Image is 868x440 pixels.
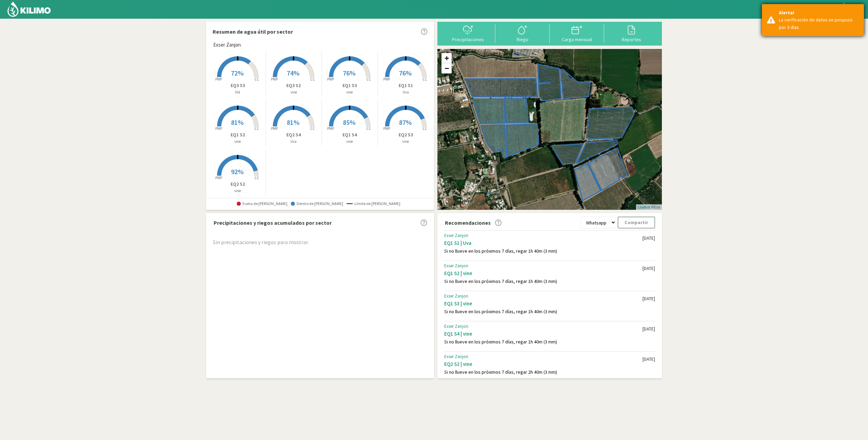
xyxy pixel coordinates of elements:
tspan: PMP [383,77,390,82]
p: Uva [378,89,434,95]
p: Uva [266,139,322,145]
div: [DATE] [642,296,655,302]
span: 81% [231,118,244,126]
div: La verificación de datos se pospuso por 3 días [779,16,859,31]
span: Exser Zanjon [213,41,241,49]
a: Zoom in [441,53,452,63]
div: Si no llueve en los próximos 7 días, regar 2h 40m (3 mm) [444,369,642,375]
div: Si no llueve en los próximos 7 días, regar 1h 40m (3 mm) [444,339,642,345]
tspan: CC [422,77,427,82]
div: Exser Zanjon [444,263,642,269]
span: 87% [399,118,412,126]
tspan: CC [311,126,315,131]
div: [DATE] [642,235,655,241]
p: Vid [210,89,266,95]
tspan: PMP [327,126,334,131]
p: vine [378,139,434,145]
span: 76% [399,69,412,77]
p: vine [322,139,378,145]
p: EQ1 S4 [322,131,378,138]
div: Exser Zanjon [444,354,642,359]
tspan: CC [422,126,427,131]
div: Riego [497,37,548,42]
div: Si no llueve en los próximos 7 días, regar 1h 40m (3 mm) [444,309,642,315]
p: Precipitaciones y riegos acumulados por sector [214,219,332,227]
tspan: CC [254,77,259,82]
a: Zoom out [441,63,452,73]
div: Exser Zanjon [444,233,642,238]
p: vine [210,139,266,145]
span: 72% [231,69,244,77]
p: Resumen de agua útil por sector [213,28,293,36]
p: EQ3 S3 [210,82,266,89]
tspan: PMP [271,77,278,82]
div: EQ2 S2 | vine [444,361,642,367]
span: Límite de [PERSON_NAME] [347,201,400,206]
span: Fuera de [PERSON_NAME] [237,201,287,206]
div: Alerta! [779,9,859,16]
button: Riego [495,24,550,42]
tspan: CC [254,175,259,180]
p: EQ2 S3 [378,131,434,138]
div: Precipitaciones [443,37,493,42]
tspan: CC [366,77,371,82]
tspan: PMP [215,77,222,82]
tspan: CC [254,126,259,131]
tspan: PMP [215,175,222,180]
span: 92% [231,167,244,176]
span: 74% [287,69,299,77]
p: vine [210,188,266,194]
div: Reportes [606,37,656,42]
div: EQ1 S4 | vine [444,331,642,337]
div: Si no llueve en los próximos 7 días, regar 1h 40m (3 mm) [444,278,642,284]
span: 85% [343,118,355,126]
tspan: PMP [215,126,222,131]
a: Esri [654,205,660,209]
button: Reportes [604,24,658,42]
div: [DATE] [642,266,655,271]
p: EQ3 S2 [266,82,322,89]
div: EQ1 S1 | Uva [444,240,642,246]
img: Kilimo [7,1,51,17]
div: EQ1 S2 | vine [444,270,642,276]
div: Si no llueve en los próximos 7 días, regar 1h 40m (3 mm) [444,248,642,254]
p: EQ1 S2 [210,131,266,138]
a: Leaflet [638,205,649,209]
div: Carga mensual [552,37,602,42]
p: vine [322,89,378,95]
div: Exser Zanjon [444,324,642,329]
p: EQ1 S3 [322,82,378,89]
div: Exser Zanjon [444,293,642,299]
tspan: CC [366,126,371,131]
span: 76% [343,69,355,77]
tspan: PMP [327,77,334,82]
p: EQ2 S2 [210,181,266,188]
button: Precipitaciones [441,24,495,42]
p: EQ1 S1 [378,82,434,89]
div: EQ1 S3 | vine [444,300,642,307]
tspan: PMP [271,126,278,131]
tspan: PMP [383,126,390,131]
p: vine [266,89,322,95]
tspan: CC [311,77,315,82]
span: Dentro de [PERSON_NAME] [291,201,343,206]
div: [DATE] [642,356,655,362]
div: | © [636,204,662,210]
h5: Sin precipitaciones y riegos para mostrar [213,239,427,246]
p: Recomendaciones [445,219,491,227]
span: 81% [287,118,299,126]
p: EQ2 S4 [266,131,322,138]
button: Carga mensual [550,24,604,42]
div: [DATE] [642,326,655,332]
